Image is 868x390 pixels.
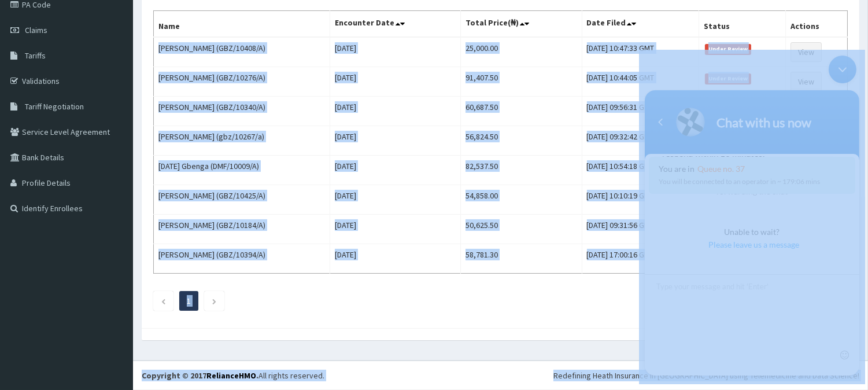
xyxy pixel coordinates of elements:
iframe: SalesIQ Chatwindow [639,50,865,381]
td: [PERSON_NAME] (GBZ/10340/A) [154,97,330,126]
td: [DATE] 09:56:31 GMT [582,97,699,126]
span: Tariff Negotiation [25,101,84,112]
td: [PERSON_NAME] (GBZ/10425/A) [154,185,330,215]
td: [DATE] Gbenga (DMF/10009/A) [154,156,330,185]
td: [DATE] [330,67,460,97]
td: [DATE] 10:54:18 GMT [582,156,699,185]
span: Claims [25,25,47,35]
td: [DATE] [330,97,460,126]
td: 25,000.00 [460,37,582,67]
td: [DATE] 17:00:16 GMT [582,244,699,274]
td: 60,687.50 [460,97,582,126]
th: Date Filed [582,11,699,38]
td: [DATE] [330,37,460,67]
th: Actions [785,11,847,38]
a: Next page [212,296,217,306]
a: Previous page [161,296,166,306]
td: 56,824.50 [460,126,582,156]
footer: All rights reserved. [133,360,868,390]
td: [PERSON_NAME] (GBZ/10394/A) [154,244,330,274]
a: RelianceHMO [206,370,256,381]
td: [DATE] 10:44:05 GMT [582,67,699,97]
a: Page 1 is your current page [187,296,191,306]
span: Under Review [705,44,752,54]
td: [DATE] [330,244,460,274]
td: [PERSON_NAME] (GBZ/10184/A) [154,215,330,244]
th: Total Price(₦) [460,11,582,38]
th: Status [699,11,785,38]
td: [DATE] [330,156,460,185]
td: [DATE] [330,185,460,215]
td: [DATE] 10:47:33 GMT [582,37,699,67]
td: [PERSON_NAME] (GBZ/10408/A) [154,37,330,67]
th: Name [154,11,330,38]
a: View [791,42,822,62]
strong: Copyright © 2017 . [142,370,258,381]
th: Encounter Date [330,11,460,38]
td: [DATE] 09:32:42 GMT [582,126,699,156]
td: [DATE] 10:10:19 GMT [582,185,699,215]
td: 54,858.00 [460,185,582,215]
td: [DATE] [330,215,460,244]
span: Tariffs [25,50,46,61]
td: [DATE] 09:31:56 GMT [582,215,699,244]
td: [DATE] [330,126,460,156]
div: Redefining Heath Insurance in [GEOGRAPHIC_DATA] using Telemedicine and Data Science! [553,370,859,381]
td: [PERSON_NAME] (gbz/10267/a) [154,126,330,156]
td: [PERSON_NAME] (GBZ/10276/A) [154,67,330,97]
td: 82,537.50 [460,156,582,185]
td: 58,781.30 [460,244,582,274]
td: 91,407.50 [460,67,582,97]
td: 50,625.50 [460,215,582,244]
